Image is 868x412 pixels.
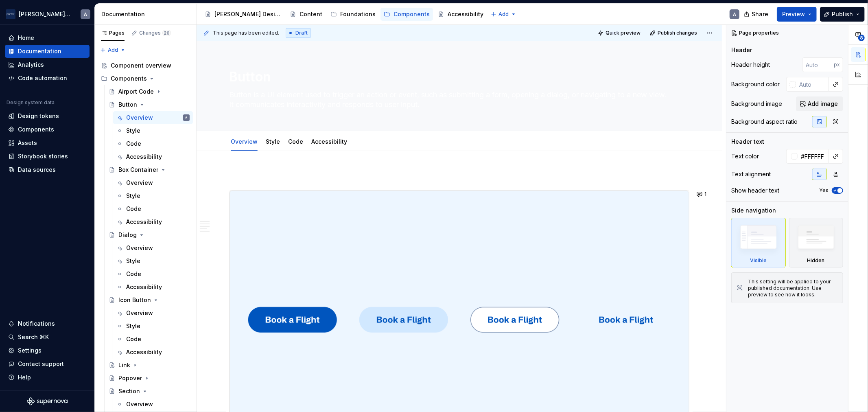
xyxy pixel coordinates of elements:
[731,218,786,267] div: Visible
[266,138,280,145] a: Style
[752,10,768,18] span: Share
[186,114,188,122] div: A
[286,8,326,21] a: Content
[798,149,829,164] input: Auto
[380,8,433,21] a: Components
[5,136,90,149] a: Assets
[658,30,697,36] span: Publish changes
[5,317,90,330] button: Notifications
[118,296,151,304] div: Icon Button
[394,10,430,18] div: Components
[5,163,90,176] a: Data sources
[731,152,759,160] div: Text color
[5,331,90,344] button: Search ⌘K
[126,127,140,135] div: Style
[113,281,193,294] a: Accessibility
[308,133,350,150] div: Accessibility
[162,30,171,36] span: 20
[18,139,37,147] div: Assets
[731,118,798,126] div: Background aspect ratio
[748,278,838,298] div: This setting will be applied to your published documentation. Use preview to see how it looks.
[18,47,61,55] div: Documentation
[126,205,141,213] div: Code
[139,30,171,36] div: Changes
[227,88,688,111] textarea: Button is a UI element used to trigger an action or event, such as submitting a form, opening a d...
[5,344,90,357] a: Settings
[126,153,162,161] div: Accessibility
[7,99,55,106] div: Design system data
[113,150,193,163] a: Accessibility
[6,9,15,19] img: f0306bc8-3074-41fb-b11c-7d2e8671d5eb.png
[731,170,771,178] div: Text alignment
[340,10,376,18] div: Foundations
[858,35,865,41] span: 8
[5,72,90,85] a: Code automation
[595,27,644,39] button: Quick preview
[108,47,118,53] span: Add
[231,138,258,145] a: Overview
[18,360,64,368] div: Contact support
[118,374,142,382] div: Popover
[27,397,68,405] svg: Supernova Logo
[777,7,817,22] button: Preview
[126,218,162,226] div: Accessibility
[288,138,303,145] a: Code
[18,112,59,120] div: Design tokens
[448,10,483,18] div: Accessibility
[105,372,193,385] a: Popover
[126,322,140,330] div: Style
[105,294,193,307] a: Icon Button
[18,34,34,42] div: Home
[2,5,93,23] button: [PERSON_NAME] AirlinesA
[5,110,90,123] a: Design tokens
[5,45,90,58] a: Documentation
[18,74,67,82] div: Code automation
[118,387,140,395] div: Section
[694,188,710,200] button: 1
[498,11,509,18] span: Add
[731,46,752,54] div: Header
[750,257,767,264] div: Visible
[105,85,193,98] a: Airport Code
[118,361,130,369] div: Link
[118,166,158,174] div: Box Container
[113,202,193,215] a: Code
[807,257,825,264] div: Hidden
[126,348,162,356] div: Accessibility
[126,270,141,278] div: Code
[18,61,44,69] div: Analytics
[105,98,193,111] a: Button
[113,346,193,359] a: Accessibility
[126,192,140,200] div: Style
[101,30,125,36] div: Pages
[832,10,853,18] span: Publish
[111,75,147,83] div: Components
[731,206,776,215] div: Side navigation
[820,7,865,22] button: Publish
[213,30,279,36] span: This page has been edited.
[126,283,162,291] div: Accessibility
[782,10,805,18] span: Preview
[18,373,31,381] div: Help
[295,30,308,36] span: Draft
[18,125,54,134] div: Components
[18,346,42,355] div: Settings
[789,218,844,267] div: Hidden
[113,307,193,320] a: Overview
[113,320,193,333] a: Style
[84,11,87,18] div: A
[126,309,153,317] div: Overview
[18,320,55,328] div: Notifications
[118,88,154,96] div: Airport Code
[113,111,193,124] a: OverviewA
[126,114,153,122] div: Overview
[18,333,49,341] div: Search ⌘K
[227,67,688,87] textarea: Button
[262,133,283,150] div: Style
[105,359,193,372] a: Link
[113,333,193,346] a: Code
[113,398,193,411] a: Overview
[731,138,764,146] div: Header text
[18,166,56,174] div: Data sources
[704,191,706,197] span: 1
